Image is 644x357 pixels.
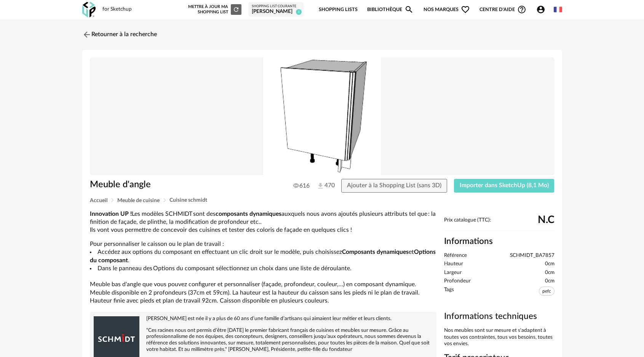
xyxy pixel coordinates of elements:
[319,1,358,19] a: Shopping Lists
[90,248,436,265] li: Accédez aux options du composant en effectuant un clic droit sur le modèle, puis choisissez et .
[94,316,433,322] p: [PERSON_NAME] est née il y a plus de 60 ans d’une famille d’artisans qui aimaient leur métier et ...
[536,5,549,14] span: Account Circle icon
[545,261,555,268] span: 0cm
[90,210,436,234] p: Les modèles SCHMIDT sont des auxquels nous avons ajoutés plusieurs attributs tel que : la finitio...
[444,252,467,259] span: Référence
[82,26,157,43] a: Retourner à la recherche
[444,278,471,285] span: Profondeur
[444,287,454,298] span: Tags
[117,198,160,203] span: Meuble de cuisine
[187,4,241,15] div: Mettre à jour ma Shopping List
[90,179,279,191] h1: Meuble d'angle
[444,217,555,231] div: Prix catalogue (TTC):
[539,287,555,296] span: pefc
[554,5,562,14] img: fr
[216,211,281,217] b: composants dynamiques
[517,5,526,14] span: Help Circle Outline icon
[90,210,436,305] div: Pour personnaliser le caisson ou le plan de travail : Meuble bas d'angle que vous pouvez configur...
[479,5,526,14] span: Centre d'aideHelp Circle Outline icon
[90,57,555,175] img: Product pack shot
[82,2,96,18] img: OXP
[252,4,300,9] div: Shopping List courante
[252,8,300,15] div: [PERSON_NAME]
[538,217,555,223] span: N.C
[316,182,324,190] img: Téléchargements
[82,30,91,39] img: svg+xml;base64,PHN2ZyB3aWR0aD0iMjQiIGhlaWdodD0iMjQiIHZpZXdCb3g9IjAgMCAyNCAyNCIgZmlsbD0ibm9uZSIgeG...
[102,6,132,13] div: for Sketchup
[444,236,555,247] h2: Informations
[545,278,555,285] span: 0cm
[536,5,545,14] span: Account Circle icon
[423,1,470,19] span: Nos marques
[342,249,409,255] b: Composants dynamiques
[510,252,555,259] span: SCHMIDT_BA7857
[444,311,555,322] h3: Informations techniques
[90,198,555,203] div: Breadcrumb
[90,211,132,217] b: Innovation UP !
[252,4,300,15] a: Shopping List courante [PERSON_NAME] 5
[444,269,462,276] span: Largeur
[454,179,555,193] button: Importer dans SketchUp (8,1 Mo)
[94,327,433,353] p: "Ces racines nous ont permis d’être [DATE] le premier fabricant français de cuisines et meubles s...
[461,5,470,14] span: Heart Outline icon
[341,179,447,193] button: Ajouter à la Shopping List (sans 3D)
[169,198,207,203] span: Cuisine schmidt
[293,182,310,190] span: 616
[404,5,414,14] span: Magnify icon
[233,7,240,11] span: Refresh icon
[444,261,463,268] span: Hauteur
[90,265,436,273] li: Dans le panneau des Options du composant sélectionnez un choix dans une liste de déroulante.
[316,182,327,190] span: 470
[460,182,549,188] span: Importer dans SketchUp (8,1 Mo)
[545,269,555,276] span: 0cm
[90,249,436,263] b: Options du composant
[444,327,555,347] div: Nos meubles sont sur mesure et s'adaptent à toutes vos contraintes, tous vos besoins, toutes vos ...
[90,198,107,203] span: Accueil
[347,182,441,188] span: Ajouter à la Shopping List (sans 3D)
[367,1,414,19] a: BibliothèqueMagnify icon
[296,9,302,15] span: 5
